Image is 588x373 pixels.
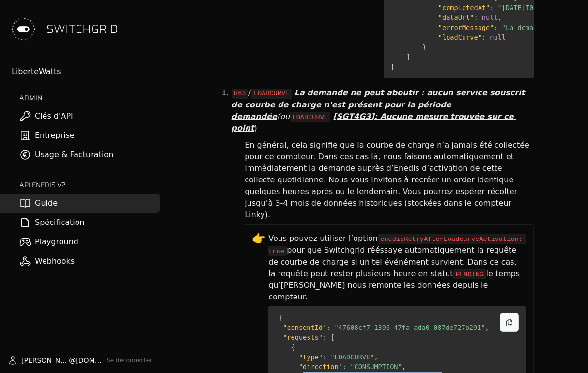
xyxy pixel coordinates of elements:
[232,112,516,133] span: [SGT4G3]: Aucune mesure trouvée sur ce point
[391,63,395,71] span: }
[299,363,342,371] span: "direction"
[490,4,494,12] span: :
[335,324,485,331] span: "47608cf7-1396-47fa-ada0-087de727b291"
[323,333,326,341] span: :
[279,314,283,322] span: {
[494,24,497,31] span: :
[326,324,330,331] span: :
[330,333,334,341] span: [
[323,353,326,361] span: :
[330,353,374,361] span: "LOADCURVE"
[490,33,506,41] span: null
[8,14,39,45] img: Switchgrid Logo
[252,232,266,245] span: 👉
[76,356,103,365] span: [DOMAIN_NAME]
[107,357,152,364] button: Se déconnecter
[277,112,290,121] em: (ou
[438,24,494,31] span: "errorMessage"
[283,333,323,341] span: "requests"
[69,356,76,365] span: @
[438,4,490,12] span: "completedAt"
[291,343,295,351] span: {
[438,14,474,21] span: "dataUrl"
[498,14,502,21] span: ,
[474,14,478,21] span: :
[402,363,406,371] span: ,
[350,363,402,371] span: "CONSUMPTION"
[232,89,248,98] code: R63
[251,89,292,98] code: LOADCURVE
[374,353,378,361] span: ,
[19,93,160,103] h2: ADMIN
[283,324,326,331] span: "consentId"
[485,324,489,331] span: ,
[12,66,160,77] div: LiberteWatts
[244,138,534,222] div: En général, cela signifie que la courbe de charge n’a jamais été collectée pour ce compteur. Dans...
[406,53,410,61] span: ]
[299,353,323,361] span: "type"
[482,33,486,41] span: :
[19,180,160,190] h2: API ENEDIS v2
[482,14,498,21] span: null
[290,112,330,122] code: LOADCURVE
[46,21,118,37] span: SWITCHGRID
[268,234,526,256] code: enedisRetryAfterLoadcurveActivation: true
[342,363,346,371] span: :
[21,356,69,365] span: [PERSON_NAME].vanheusden
[232,84,534,137] li: / )
[498,4,585,12] span: "[DATE]T07:53:08.629Z"
[438,33,482,41] span: "loadCurve"
[232,88,527,120] span: La demande ne peut aboutir : aucun service souscrit de courbe de charge n'est présent pour la pér...
[453,269,486,279] code: PENDING
[422,43,426,51] span: }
